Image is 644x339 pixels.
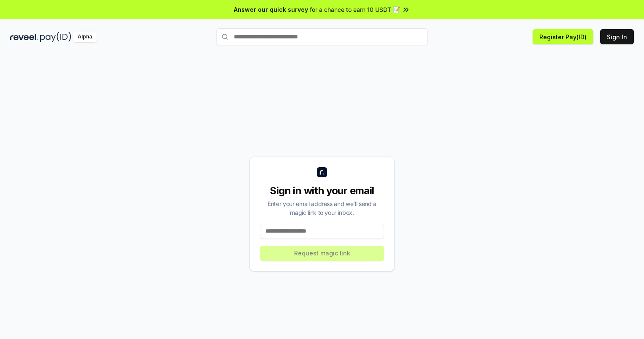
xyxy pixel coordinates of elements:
img: pay_id [40,32,71,42]
button: Register Pay(ID) [533,29,593,44]
span: for a chance to earn 10 USDT 📝 [310,5,400,14]
img: reveel_dark [10,32,38,42]
div: Alpha [73,32,97,42]
div: Sign in with your email [260,184,384,198]
img: logo_small [317,167,327,177]
div: Enter your email address and we’ll send a magic link to your inbox. [260,199,384,217]
span: Answer our quick survey [234,5,308,14]
button: Sign In [600,29,634,44]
